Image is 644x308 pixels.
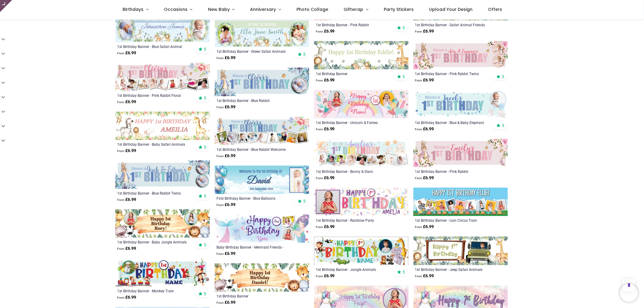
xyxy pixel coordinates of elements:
[303,198,306,204] span: 5
[117,198,124,202] span: From
[316,218,389,223] a: 1st Birthday Banner - Rainbow Party
[204,144,206,150] span: 5
[344,6,363,12] span: Giftwrap
[316,169,389,174] a: 1st Birthday Banner - Bunny & Stars
[204,46,206,52] span: 5
[429,6,473,12] span: Upload Your Design
[316,225,323,229] span: From
[415,218,488,223] a: 1st Birthday Banner - Lion Circus Train
[314,188,409,216] img: Personalised Happy 1st Birthday Banner - Rainbow Party - Custom Name & 1 Photo Upload
[117,142,190,147] a: 1st Birthday Banner - Baby Safari Animals
[117,191,190,195] div: 1st Birthday Banner - Blue Rabbit Twins
[115,209,210,238] img: Personalised Happy 1st Birthday Banner - Baby Jungle Animals - 2 Photo Upload
[413,139,508,167] img: Personalised Happy 1st Birthday Banner - Pink Rabbit - Custom Name
[415,224,434,230] strong: £ 6.99
[415,22,488,27] div: 1st Birthday Banner - Safari Animal Friends
[204,193,206,199] span: 5
[215,68,309,96] img: Personalised Happy 1st Birthday Banner - Blue Rabbit - Custom Name & 1 Photo Upload
[216,202,235,208] strong: £ 6.99
[620,284,638,302] iframe: Brevo live chat
[117,247,124,250] span: From
[117,100,124,104] span: From
[216,153,235,159] strong: £ 6.99
[117,288,190,293] a: 1st Birthday Banner - Monkey Train
[216,98,289,103] div: 1st Birthday Banner - Blue Rabbit
[250,6,276,12] span: Anniversary
[314,237,409,265] img: Personalised Happy 1st Birthday Banner - Jungle Animals - Custom Name & 1 Photo Upload
[216,301,224,304] span: From
[384,6,414,12] span: Party Stickers
[216,154,224,158] span: From
[415,71,488,76] a: 1st Birthday Banner - Pink Rabbit Twins
[216,106,224,109] span: From
[117,197,136,203] strong: £ 6.99
[402,269,405,275] span: 5
[216,56,224,60] span: From
[415,126,434,132] strong: £ 6.99
[488,6,502,12] span: Offers
[415,169,488,174] a: 1st Birthday Banner - Pink Rabbit
[316,77,335,83] strong: £ 6.99
[215,263,309,292] img: Happy 1st Birthday Banner - Baby Jungle Animals
[316,128,323,131] span: From
[117,44,190,49] div: 1st Birthday Banner - Blue Safari Animal
[415,128,422,131] span: From
[316,120,389,125] a: 1st Birthday Banner - Unicorn & Fairies
[115,14,210,42] img: Personalised 1st Birthday Banner - Blue Safari Animal - Custom Name & 2 Photo Upload
[115,112,210,140] img: Personalised Happy 1st Birthday Banner - Baby Safari Animals - Custom Name
[216,196,289,201] a: First Birthday Banner - Blue Balloons
[115,258,210,287] img: Personalised Happy 1st Birthday Banner - Monkey Train - Custom Name & 1 Photo Upload
[216,55,235,61] strong: £ 6.99
[216,104,235,110] strong: £ 6.99
[117,240,190,244] a: 1st Birthday Banner - Baby Jungle Animals
[215,117,309,145] img: Personalised Happy 1st Birthday Banner - Blue Rabbit Welcome - Custom Name & 9 Photo Upload
[316,22,389,27] a: 1st Birthday Banner - Pink Rabbit
[216,203,224,207] span: From
[314,90,409,118] img: Personalised Happy 1st Birthday Banner - Unicorn & Fairies - 2 Photo Upload
[415,120,488,125] a: 1st Birthday Banner - Blue & Baby Elephant
[415,30,422,33] span: From
[117,50,136,56] strong: £ 6.99
[415,267,488,272] a: 1st Birthday Banner - Jeep Safari Animals
[117,99,136,105] strong: £ 6.99
[164,6,187,12] span: Occasions
[115,63,210,91] img: Personalised Happy 1st Birthday Banner - Pink Rabbit Floral Welcome - Custom Name & 9 Photo
[316,176,323,180] span: From
[204,95,206,101] span: 5
[117,246,136,252] strong: £ 6.99
[415,225,422,229] span: From
[316,273,335,279] strong: £ 6.99
[316,275,323,278] span: From
[316,175,335,181] strong: £ 6.99
[415,28,434,34] strong: £ 6.99
[216,300,235,306] strong: £ 6.99
[204,242,206,248] span: 5
[316,267,389,272] div: 1st Birthday Banner - Jungle Animals
[216,147,289,152] a: 1st Birthday Banner - Blue Rabbit Welcome
[316,28,335,34] strong: £ 6.99
[216,245,289,249] a: Baby Birthday Banner - Mermaid Friends - Custom Name & 2 Photos
[115,160,210,189] img: Personalised 1st Birthday Banner - Blue Rabbit Twins - Custom Name & 2 Photo Upload
[204,291,206,297] span: 5
[117,296,124,299] span: From
[208,6,230,12] span: New Baby
[316,71,389,76] a: 1st Birthday Banner
[215,166,309,194] img: Personalised First Birthday Banner - Blue Balloons - Custom Name Date & 1 Photo Upload
[415,79,422,82] span: From
[415,175,434,181] strong: £ 6.99
[316,126,335,132] strong: £ 6.99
